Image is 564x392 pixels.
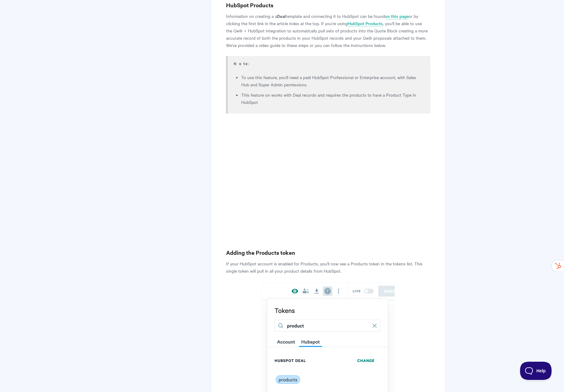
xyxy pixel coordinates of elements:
li: This feature on works with Deal records and requires the products to have a Product Type in HubSpot [241,91,422,106]
b: Note [234,61,248,66]
strong: Deal [277,13,286,19]
a: on this page [385,13,409,20]
li: To use this feature, you'll need a paid HubSpot Professional or Enterprise account, with Sales Hu... [241,74,422,88]
h3: HubSpot Products [226,1,430,9]
p: Information on creating a a template and connecting it to HubSpot can be found or by clicking the... [226,12,430,49]
iframe: Toggle Customer Support [520,362,552,380]
a: HubSpot Products [348,20,383,27]
p: : [234,60,422,67]
h3: Adding the Products token [226,248,430,257]
p: If your HubSpot account is enabled for Products, you'll now see a Products token in the tokens li... [226,260,430,274]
